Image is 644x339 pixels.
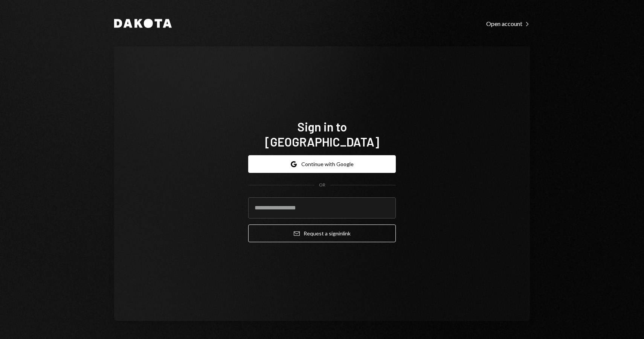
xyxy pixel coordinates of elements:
button: Continue with Google [248,155,396,173]
h1: Sign in to [GEOGRAPHIC_DATA] [248,119,396,149]
div: OR [319,182,325,188]
a: Open account [486,19,530,27]
button: Request a signinlink [248,224,396,242]
div: Open account [486,20,530,27]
